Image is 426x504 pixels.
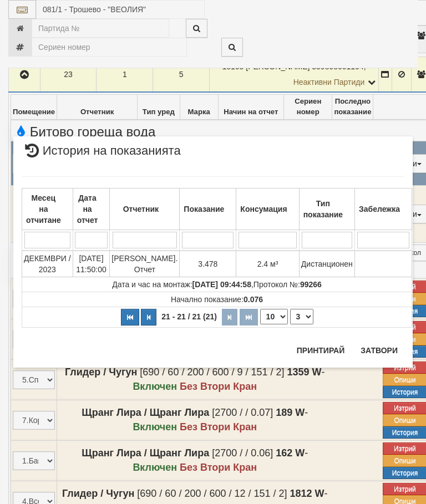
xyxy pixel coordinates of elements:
[180,189,236,230] th: Показание: No sort applied, activate to apply an ascending sort
[192,280,251,289] strong: [DATE] 09:44:58
[73,251,110,277] td: [DATE] 11:50:00
[22,145,181,165] span: История на показанията
[290,342,351,359] button: Принтирай
[355,189,412,230] th: Забележка: No sort applied, activate to apply an ascending sort
[257,259,278,268] span: 2.4 м³
[73,189,110,230] th: Дата на отчет: No sort applied, activate to apply an ascending sort
[141,309,156,325] button: Предишна страница
[260,309,288,324] select: Брой редове на страница
[110,251,180,277] td: [PERSON_NAME]. Отчет
[290,309,313,324] select: Страница номер
[244,295,263,304] strong: 0.076
[300,280,322,289] strong: 99266
[359,205,400,213] b: Забележка
[110,189,180,230] th: Отчетник: No sort applied, activate to apply an ascending sort
[303,199,343,219] b: Тип показание
[171,295,263,304] span: Начално показание:
[112,280,251,289] span: Дата и час на монтаж:
[159,312,220,321] span: 21 - 21 / 21 (21)
[299,189,354,230] th: Тип показание: No sort applied, activate to apply an ascending sort
[299,251,354,277] td: Дистанционен
[22,189,73,230] th: Месец на отчитане: No sort applied, activate to apply an ascending sort
[121,309,139,325] button: Първа страница
[184,205,224,213] b: Показание
[123,205,159,213] b: Отчетник
[240,205,287,213] b: Консумация
[26,194,61,225] b: Месец на отчитане
[240,309,258,325] button: Последна страница
[354,342,404,359] button: Затвори
[22,251,73,277] td: ДЕКЕМВРИ / 2023
[253,280,322,289] span: Протокол №:
[198,259,217,268] span: 3.478
[236,189,299,230] th: Консумация: No sort applied, activate to apply an ascending sort
[222,309,237,325] button: Следваща страница
[22,277,412,292] td: ,
[77,194,98,225] b: Дата на отчет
